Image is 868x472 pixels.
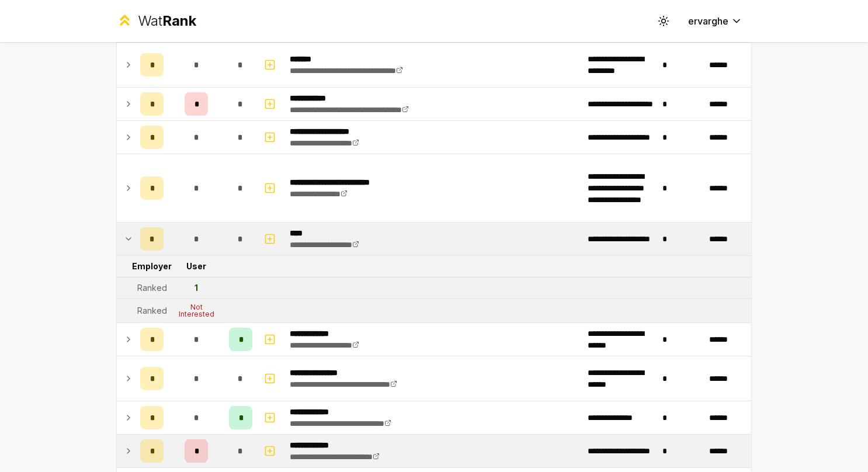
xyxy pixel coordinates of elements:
td: User [168,256,224,277]
div: Wat [138,12,196,30]
span: Rank [162,12,196,29]
div: 1 [195,282,198,294]
span: ervarghe [688,14,728,28]
a: WatRank [116,12,196,30]
div: Not Interested [173,304,220,318]
div: Ranked [137,305,167,317]
div: Ranked [137,282,167,294]
td: Employer [136,256,168,277]
button: ervarghe [679,11,752,32]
